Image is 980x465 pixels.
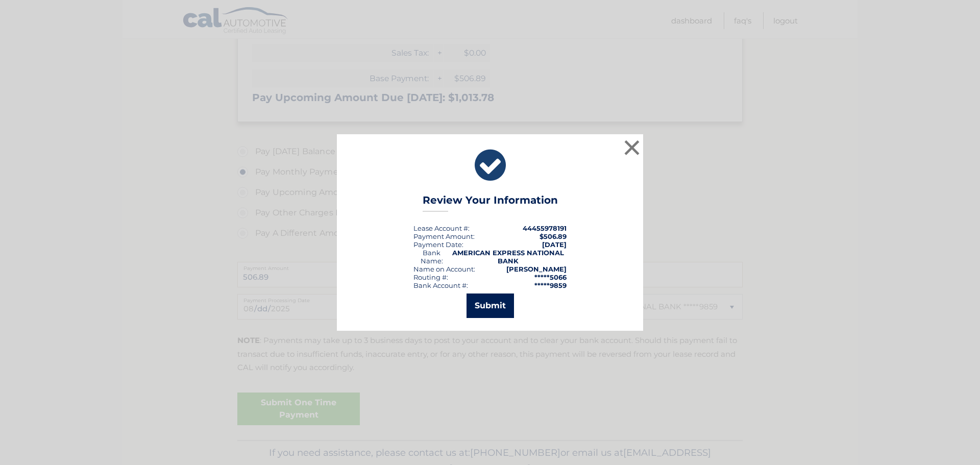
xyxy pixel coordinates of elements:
[506,265,567,273] strong: [PERSON_NAME]
[413,265,475,273] div: Name on Account:
[413,240,462,249] span: Payment Date
[523,224,567,232] strong: 44455978191
[413,273,448,281] div: Routing #:
[413,249,450,265] div: Bank Name:
[413,240,463,249] div: :
[413,224,470,232] div: Lease Account #:
[542,240,567,249] span: [DATE]
[467,293,514,318] button: Submit
[413,232,475,240] div: Payment Amount:
[540,232,567,240] span: $506.89
[423,194,558,212] h3: Review Your Information
[622,137,642,158] button: ×
[452,249,564,265] strong: AMERICAN EXPRESS NATIONAL BANK
[413,281,468,289] div: Bank Account #:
